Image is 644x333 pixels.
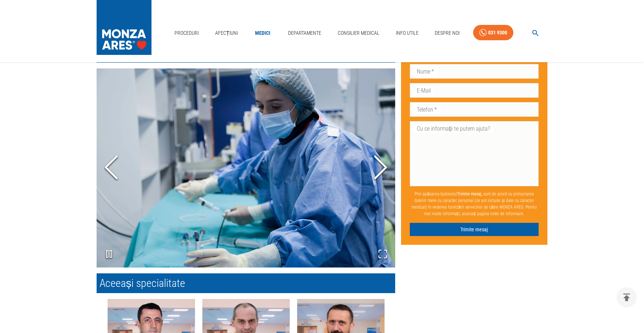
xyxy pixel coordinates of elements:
a: Consilier Medical [335,26,382,41]
img: ZkcbFSol0Zci9O-p_DoctorIuliaPopa%2CintimpuluneiprocedurideimplantaredestimulatorMicra.jpg [97,68,395,267]
a: Info Utile [393,26,422,41]
div: 031 9300 [488,28,507,37]
a: Medici [251,26,274,41]
h2: Aceeași specialitate [97,273,395,293]
a: Proceduri [172,26,202,41]
a: 031 9300 [473,25,513,41]
button: Next Slide [366,127,395,209]
a: Departamente [285,26,324,41]
button: Trimite mesaj [410,222,539,236]
a: Afecțiuni [212,26,241,41]
button: Open Fullscreen [370,242,395,267]
a: Despre Noi [432,26,463,41]
button: Previous Slide [97,127,126,209]
b: Trimite mesaj [457,191,482,196]
div: Go to Slide 4 [97,68,395,267]
p: Prin apăsarea butonului , sunt de acord cu prelucrarea datelor mele cu caracter personal (ce pot ... [410,187,539,220]
button: delete [617,287,637,307]
button: Play or Pause Slideshow [97,242,121,267]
